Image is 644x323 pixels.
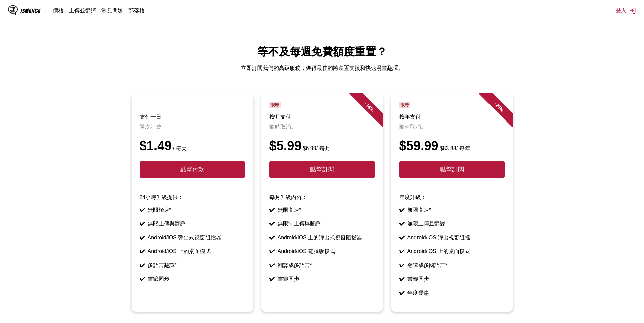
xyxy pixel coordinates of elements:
li: 年度優惠 [399,290,505,297]
div: IsManga [20,8,41,14]
li: 無限上傳與翻譯 [140,220,245,227]
h3: 按年支付 [399,114,505,121]
p: 隨時取消。 [269,124,375,131]
small: / 每天 [172,145,187,151]
li: Android/iOS 電腦版模式 [269,248,375,255]
h3: 支付一日 [140,114,245,121]
div: $59.99 [399,139,505,153]
button: 登入 [616,7,636,15]
b: ✔ [140,248,145,254]
b: ✔ [399,276,405,282]
p: 每月升級內容： [269,194,375,201]
li: 多語言翻譯* [140,262,245,269]
b: ✔ [399,221,405,226]
b: ✔ [269,262,275,268]
span: 限時 [399,102,411,108]
b: ✔ [269,207,275,213]
b: ✔ [140,221,145,226]
li: 翻譯成多國語言* [399,262,505,269]
div: $5.99 [269,139,375,153]
small: / 每月 [302,145,330,151]
a: 價格 [53,7,64,14]
p: 立即訂閱我們的高級服務，獲得最佳的跨裝置支援和快速漫畫翻譯。 [5,65,639,72]
p: 年度升級： [399,194,505,201]
b: ✔ [269,276,275,282]
b: ✔ [399,248,405,254]
a: 常見問題 [101,7,123,14]
li: 無限高速* [269,207,375,214]
b: ✔ [140,207,145,213]
span: 限時 [269,102,281,108]
a: IsManga LogoIsManga [8,5,53,16]
li: Android/iOS 彈出視窗阻擋 [399,234,505,241]
a: 上傳並翻譯 [69,7,96,14]
b: ✔ [269,235,275,240]
b: ✔ [399,235,405,240]
button: 點擊付款 [140,161,245,178]
b: ✔ [140,276,145,282]
img: IsManga Logo [8,5,18,15]
button: 點擊訂閱 [269,161,375,178]
li: 書籤同步 [399,276,505,283]
s: $83.88 [440,145,456,151]
h3: 按月支付 [269,114,375,121]
li: 無限上傳且翻譯 [399,220,505,227]
li: 書籤同步 [269,276,375,283]
div: $1.49 [140,139,245,153]
h1: 等不及每週免費額度重置？ [5,45,639,59]
li: Android/iOS 上的桌面模式 [399,248,505,255]
a: 部落格 [128,7,145,14]
p: 單次計費 [140,124,245,131]
p: 24小時升級提供： [140,194,245,201]
button: 點擊訂閱 [399,161,505,178]
li: 書籤同步 [140,276,245,283]
div: - 28 % [479,87,519,127]
li: Android/iOS 彈出式視窗阻擋器 [140,234,245,241]
li: 翻譯成多語言* [269,262,375,269]
b: ✔ [399,262,405,268]
b: ✔ [269,248,275,254]
li: Android/iOS 上的彈出式視窗阻擋器 [269,234,375,241]
b: ✔ [399,290,405,296]
li: Android/iOS 上的桌面模式 [140,248,245,255]
img: Sign out [629,7,636,14]
div: - 14 % [349,87,389,127]
b: ✔ [140,235,145,240]
li: 無限極速* [140,207,245,214]
li: 無限高速* [399,207,505,214]
small: / 每年 [438,145,470,151]
li: 無限制上傳與翻譯 [269,220,375,227]
b: ✔ [399,207,405,213]
p: 隨時取消。 [399,124,505,131]
b: ✔ [140,262,145,268]
b: ✔ [269,221,275,226]
s: $6.99 [303,145,316,151]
